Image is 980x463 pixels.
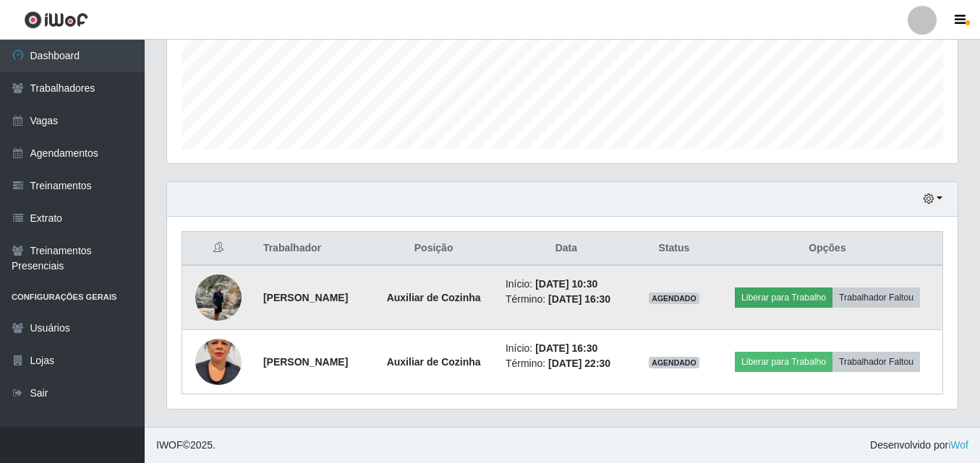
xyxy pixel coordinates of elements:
[506,277,627,292] li: Início:
[255,232,370,266] th: Trabalhador
[649,357,699,368] span: AGENDADO
[535,278,597,290] time: [DATE] 10:30
[948,439,968,451] a: iWof
[636,232,712,266] th: Status
[506,356,627,371] li: Término:
[195,321,242,403] img: 1732228588701.jpeg
[735,352,832,372] button: Liberar para Trabalho
[832,287,920,308] button: Trabalhador Faltou
[548,358,610,369] time: [DATE] 22:30
[497,232,636,266] th: Data
[506,292,627,307] li: Término:
[370,232,497,266] th: Posição
[735,287,832,308] button: Liberar para Trabalho
[535,342,597,354] time: [DATE] 16:30
[506,341,627,356] li: Início:
[649,293,699,304] span: AGENDADO
[263,356,348,368] strong: [PERSON_NAME]
[263,292,348,303] strong: [PERSON_NAME]
[832,352,920,372] button: Trabalhador Faltou
[387,356,481,368] strong: Auxiliar de Cozinha
[156,438,216,453] span: © 2025 .
[548,293,610,305] time: [DATE] 16:30
[24,11,88,29] img: CoreUI Logo
[195,267,242,328] img: 1700098236719.jpeg
[387,292,481,303] strong: Auxiliar de Cozinha
[870,438,968,453] span: Desenvolvido por
[156,439,183,451] span: IWOF
[712,232,942,266] th: Opções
